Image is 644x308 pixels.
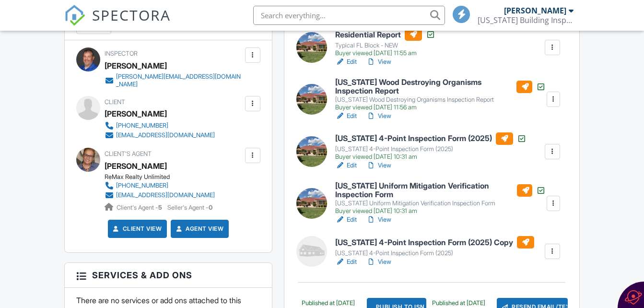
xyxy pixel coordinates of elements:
[335,236,534,257] a: [US_STATE] 4-Point Inspection Form (2025) Copy [US_STATE] 4-Point Inspection Form (2025)
[335,132,527,145] h6: [US_STATE] 4-Point Inspection Form (2025)
[105,73,243,88] a: [PERSON_NAME][EMAIL_ADDRESS][DOMAIN_NAME]
[105,59,167,73] div: [PERSON_NAME]
[335,28,435,41] h6: Residential Report
[116,131,215,139] div: [EMAIL_ADDRESS][DOMAIN_NAME]
[116,73,243,88] div: [PERSON_NAME][EMAIL_ADDRESS][DOMAIN_NAME]
[366,161,391,170] a: View
[117,204,164,211] span: Client's Agent -
[64,13,171,33] a: SPECTORA
[65,263,272,288] h3: Services & Add ons
[105,159,167,173] a: [PERSON_NAME]
[335,153,527,161] div: Buyer viewed [DATE] 10:31 am
[366,57,391,67] a: View
[116,182,168,190] div: [PHONE_NUMBER]
[105,181,215,190] a: [PHONE_NUMBER]
[335,257,357,267] a: Edit
[335,207,546,215] div: Buyer viewed [DATE] 10:31 am
[105,107,167,121] div: [PERSON_NAME]
[105,50,138,57] span: Inspector
[335,49,435,57] div: Buyer viewed [DATE] 11:55 am
[174,224,223,234] a: Agent View
[335,236,534,249] h6: [US_STATE] 4-Point Inspection Form (2025) Copy
[335,215,357,225] a: Edit
[105,98,125,106] span: Client
[105,173,222,181] div: ReMax Realty Unlimited
[335,42,435,49] div: Typical FL Block - NEW
[116,122,168,130] div: [PHONE_NUMBER]
[335,28,435,57] a: Residential Report Typical FL Block - NEW Buyer viewed [DATE] 11:55 am
[335,132,527,161] a: [US_STATE] 4-Point Inspection Form (2025) [US_STATE] 4-Point Inspection Form (2025) Buyer viewed ...
[335,182,546,199] h6: [US_STATE] Uniform Mitigation Verification Inspection Form
[366,257,391,267] a: View
[105,150,152,157] span: Client's Agent
[366,215,391,225] a: View
[105,121,215,130] a: [PHONE_NUMBER]
[335,161,357,170] a: Edit
[335,111,357,121] a: Edit
[366,111,391,121] a: View
[504,6,566,15] div: [PERSON_NAME]
[335,104,546,111] div: Buyer viewed [DATE] 11:56 am
[116,191,215,199] div: [EMAIL_ADDRESS][DOMAIN_NAME]
[335,96,546,104] div: [US_STATE] Wood Destroying Organisms Inspection Report
[92,5,171,25] span: SPECTORA
[111,224,162,234] a: Client View
[335,200,546,207] div: [US_STATE] Uniform Mitigation Verification Inspection Form
[335,78,546,95] h6: [US_STATE] Wood Destroying Organisms Inspection Report
[478,15,574,25] div: Florida Building Inspection Group
[167,204,212,211] span: Seller's Agent -
[253,6,445,25] input: Search everything...
[335,145,527,153] div: [US_STATE] 4-Point Inspection Form (2025)
[158,204,162,211] strong: 5
[105,190,215,200] a: [EMAIL_ADDRESS][DOMAIN_NAME]
[64,5,85,26] img: The Best Home Inspection Software - Spectora
[105,130,215,140] a: [EMAIL_ADDRESS][DOMAIN_NAME]
[209,204,212,211] strong: 0
[335,78,546,111] a: [US_STATE] Wood Destroying Organisms Inspection Report [US_STATE] Wood Destroying Organisms Inspe...
[335,57,357,67] a: Edit
[335,182,546,215] a: [US_STATE] Uniform Mitigation Verification Inspection Form [US_STATE] Uniform Mitigation Verifica...
[335,249,534,257] div: [US_STATE] 4-Point Inspection Form (2025)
